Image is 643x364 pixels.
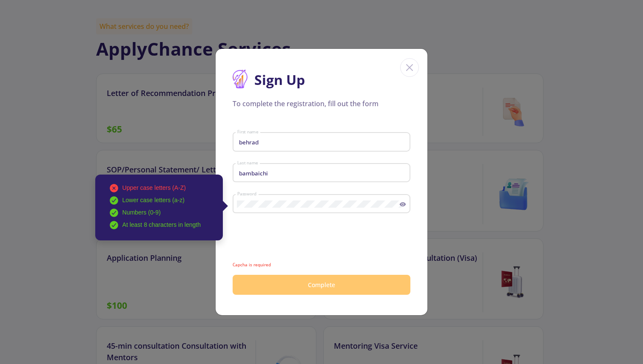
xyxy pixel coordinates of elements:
[233,275,410,295] button: Complete
[233,70,248,88] img: ApplyChance Logo
[122,209,161,216] span: Numbers (0-9)
[122,197,185,204] span: Lower case letters (a-z)
[254,70,305,92] div: Sign Up
[233,262,410,268] mat-error: Capcha is required
[122,185,186,192] span: Upper case letters (A-Z)
[122,222,201,229] span: At least 8 characters in length
[233,99,410,109] p: To complete the registration, fill out the form
[233,229,362,262] iframe: reCAPTCHA
[400,58,419,77] div: Close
